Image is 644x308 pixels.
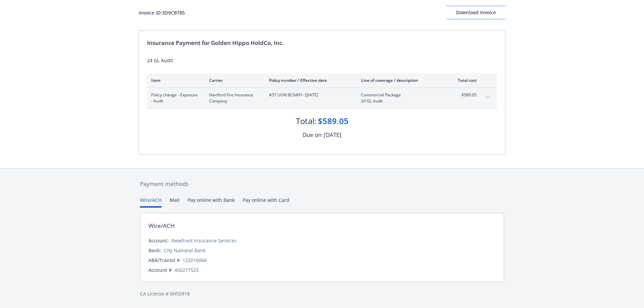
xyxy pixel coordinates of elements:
div: Item [151,77,198,83]
div: Wire/ACH [148,221,175,230]
div: Carrier [209,77,258,83]
div: Bank: [148,247,161,254]
div: Policy number / Effective date [269,77,350,83]
div: Total cost [451,77,477,83]
div: [DATE] [324,131,341,139]
div: Newfront Insurance Services [171,237,237,244]
button: Download Invoice [446,6,505,19]
button: Wire/ACH [140,196,162,208]
div: 24 GL Audit [147,57,497,64]
div: Policy change - Exposure - AuditHartford Fire Insurance Company#57 UUN BC6491- [DATE]Commercial P... [147,88,497,108]
button: Pay online with Bank [188,196,235,208]
span: 24 GL Audit [361,98,440,104]
div: Insurance Payment for Golden Hippo HoldCo, Inc. [147,39,497,47]
span: Commercial Package [361,92,440,98]
span: Hartford Fire Insurance Company [209,92,258,104]
span: Commercial Package24 GL Audit [361,92,440,104]
div: 122016066 [183,257,207,264]
span: $589.05 [451,92,477,98]
span: Policy change - Exposure - Audit [151,92,198,104]
div: Due on [303,131,321,139]
div: 450277525 [174,266,199,274]
button: expand content [482,92,493,103]
div: City National Bank [164,247,206,254]
div: ABA/Transit # [148,257,180,264]
div: CA License # 0H55918 [140,290,504,297]
div: Account: [148,237,169,244]
div: Account # [148,266,172,274]
span: #57 UUN BC6491 - [DATE] [269,92,350,98]
div: Invoice ID: 3D9CB785 [139,9,185,16]
div: Payment methods [140,180,504,188]
button: Mail [170,196,180,208]
div: Total: [296,115,316,127]
div: Line of coverage / description [361,77,440,83]
button: Pay online with Card [243,196,289,208]
div: $589.05 [318,115,349,127]
div: Download Invoice [446,6,505,19]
